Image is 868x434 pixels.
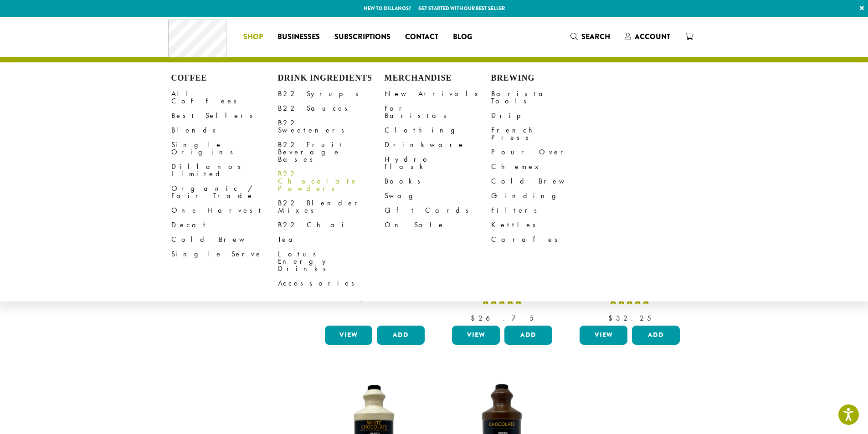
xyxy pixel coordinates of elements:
a: Pour Over [491,145,598,159]
a: Chemex [491,159,598,174]
a: Cold Brew [171,232,278,247]
a: View [580,326,627,345]
span: Contact [405,31,438,43]
a: B22 Fruit Beverage Bases [278,138,385,167]
a: New Arrivals [385,87,491,101]
a: For Baristas [385,101,491,123]
a: Single Serve [171,247,278,261]
a: Barista 22 Caramel SauceRated 5.00 out of 5 $26.75 [450,158,555,322]
span: Account [635,31,670,42]
a: Blends [171,123,278,138]
a: Gift Cards [385,203,491,218]
a: Drip [491,108,598,123]
span: $ [608,313,616,323]
a: B22 Sweeteners [278,116,385,138]
a: Drinkware [385,138,491,152]
a: Books [385,174,491,189]
span: Blog [453,31,472,43]
span: $ [471,313,478,323]
a: B22 Sauces [278,101,385,116]
button: Add [632,326,680,345]
a: B22 Blender Mixes [278,196,385,218]
a: Hydro Flask [385,152,491,174]
a: B22 Chai [278,218,385,232]
bdi: 26.75 [471,313,534,323]
h4: Drink Ingredients [278,73,385,83]
a: View [452,326,500,345]
a: Decaf [171,218,278,232]
a: Organic / Fair Trade [171,181,278,203]
span: Subscriptions [334,31,390,43]
a: Carafes [491,232,598,247]
bdi: 32.25 [608,313,651,323]
div: Rated 5.00 out of 5 [482,296,523,309]
a: French Press [491,123,598,145]
a: Best Sellers [171,108,278,123]
a: Cold Brew [491,174,598,189]
a: On Sale [385,218,491,232]
h4: Coffee [171,73,278,83]
button: Add [504,326,552,345]
a: Accessories [278,276,385,291]
a: Dillanos Limited [171,159,278,181]
a: Lotus Energy Drinks [278,247,385,276]
a: Barista 22 Pumpkin Pie SauceRated 5.00 out of 5 $32.25 [577,158,682,322]
span: Shop [243,31,263,43]
h4: Merchandise [385,73,491,83]
button: Add [377,326,425,345]
a: Clothing [385,123,491,138]
h4: Brewing [491,73,598,83]
a: Kettles [491,218,598,232]
a: Barista Tools [491,87,598,108]
span: Businesses [277,31,320,43]
a: Get started with our best seller [418,5,505,12]
span: Search [581,31,610,42]
a: One Harvest [171,203,278,218]
a: Tea [278,232,385,247]
a: Filters [491,203,598,218]
div: Rated 5.00 out of 5 [609,296,650,309]
a: Shop [236,30,270,44]
a: Search [563,29,617,44]
a: B22 Chocolate Powders [278,167,385,196]
a: All Coffees [171,87,278,108]
a: Swag [385,189,491,203]
a: Single Origins [171,138,278,159]
a: Grinding [491,189,598,203]
a: View [325,326,373,345]
a: B22 Syrups [278,87,385,101]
